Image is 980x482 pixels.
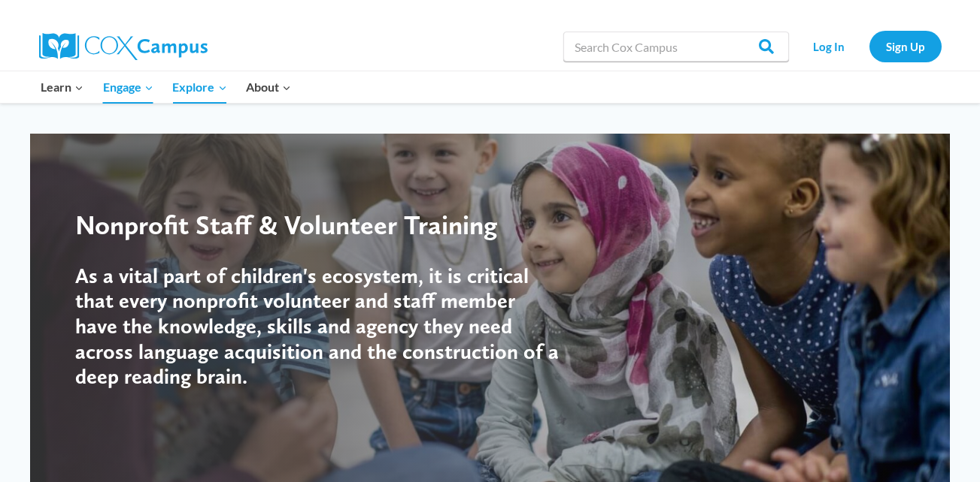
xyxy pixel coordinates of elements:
[103,77,153,97] span: Engage
[32,71,301,103] nav: Primary Navigation
[869,31,942,62] a: Sign Up
[39,33,208,60] img: Cox Campus
[172,77,226,97] span: Explore
[41,77,83,97] span: Learn
[796,31,942,62] nav: Secondary Navigation
[796,31,862,62] a: Log In
[75,264,561,390] h4: As a vital part of children's ecosystem, it is critical that every nonprofit volunteer and staff ...
[563,32,789,62] input: Search Cox Campus
[246,77,291,97] span: About
[75,209,561,241] div: Nonprofit Staff & Volunteer Training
